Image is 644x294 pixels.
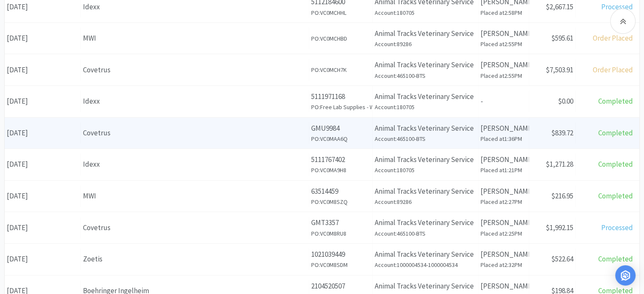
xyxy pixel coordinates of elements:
[551,191,573,201] span: $216.95
[375,260,476,269] h6: Account: 1000004534-1000004534
[5,91,81,112] div: [DATE]
[83,159,307,170] div: Idexx
[481,229,527,238] h6: Placed at 2:25PM
[598,128,633,137] span: Completed
[83,96,307,107] div: Idexx
[375,102,476,112] h6: Account: 180705
[481,123,527,134] p: [PERSON_NAME]
[311,134,370,143] h6: PO: VC0MAA6Q
[5,122,81,144] div: [DATE]
[375,8,476,17] h6: Account: 180705
[601,223,633,232] span: Processed
[481,59,527,71] p: [PERSON_NAME]
[375,186,476,197] p: Animal Tracks Veterinary Service
[375,197,476,206] h6: Account: 89286
[546,223,573,232] span: $1,992.15
[481,249,527,260] p: [PERSON_NAME]
[598,254,633,264] span: Completed
[593,65,633,74] span: Order Placed
[375,39,476,49] h6: Account: 89286
[311,249,370,260] p: 1021039449
[375,134,476,143] h6: Account: 465100-BTS
[375,123,476,134] p: Animal Tracks Veterinary Service
[311,91,370,102] p: 5111971168
[83,1,307,13] div: Idexx
[311,217,370,228] p: GMT3357
[593,33,633,43] span: Order Placed
[375,91,476,102] p: Animal Tracks Veterinary Service
[601,2,633,11] span: Processed
[481,71,527,80] h6: Placed at 2:55PM
[311,186,370,197] p: 63514459
[375,154,476,165] p: Animal Tracks Veterinary Service
[375,280,476,292] p: Animal Tracks Veterinary Service
[311,154,370,165] p: 5111767402
[311,123,370,134] p: GMU9984
[481,217,527,228] p: [PERSON_NAME]
[311,165,370,175] h6: PO: VC0MA9H8
[5,248,81,270] div: [DATE]
[375,28,476,39] p: Animal Tracks Veterinary Service
[375,249,476,260] p: Animal Tracks Veterinary Service
[311,197,370,206] h6: PO: VC0M8SZQ
[481,186,527,197] p: [PERSON_NAME]
[375,217,476,228] p: Animal Tracks Veterinary Service
[311,229,370,238] h6: PO: VC0M8RU8
[598,159,633,169] span: Completed
[481,260,527,269] h6: Placed at 2:32PM
[311,65,370,74] h6: PO: VC0MCH7K
[481,154,527,165] p: [PERSON_NAME]
[558,96,573,106] span: $0.00
[615,265,636,286] div: Open Intercom Messenger
[83,253,307,265] div: Zoetis
[481,96,527,107] p: -
[83,222,307,234] div: Covetrus
[481,280,527,292] p: [PERSON_NAME]
[546,159,573,169] span: $1,271.28
[311,34,370,43] h6: PO: VC0MCHBD
[551,254,573,264] span: $522.64
[481,28,527,39] p: [PERSON_NAME]
[311,280,370,292] p: 2104520507
[311,260,370,269] h6: PO: VC0M8SDM
[83,64,307,76] div: Covetrus
[5,154,81,175] div: [DATE]
[311,102,370,112] h6: PO: Free Lab Supplies - Weekly
[546,65,573,74] span: $7,503.91
[83,33,307,44] div: MWI
[481,8,527,17] h6: Placed at 2:58PM
[481,39,527,49] h6: Placed at 2:55PM
[375,229,476,238] h6: Account: 465100-BTS
[5,217,81,239] div: [DATE]
[5,27,81,49] div: [DATE]
[375,71,476,80] h6: Account: 465100-BTS
[311,8,370,17] h6: PO: VC0MCHHL
[546,2,573,11] span: $2,667.15
[5,59,81,81] div: [DATE]
[481,134,527,143] h6: Placed at 1:36PM
[5,185,81,207] div: [DATE]
[551,128,573,137] span: $839.72
[481,165,527,175] h6: Placed at 1:21PM
[481,197,527,206] h6: Placed at 2:27PM
[598,96,633,106] span: Completed
[83,190,307,202] div: MWI
[551,33,573,43] span: $595.61
[375,59,476,71] p: Animal Tracks Veterinary Service
[375,165,476,175] h6: Account: 180705
[83,127,307,139] div: Covetrus
[598,191,633,201] span: Completed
